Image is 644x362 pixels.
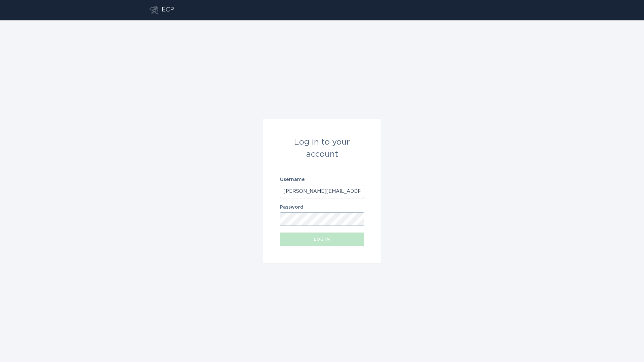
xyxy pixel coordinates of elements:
[162,6,174,14] div: ECP
[283,237,361,241] div: Log in
[150,6,158,14] button: Go to dashboard
[280,233,364,246] button: Log in
[280,136,364,160] div: Log in to your account
[280,177,364,182] label: Username
[280,205,364,210] label: Password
